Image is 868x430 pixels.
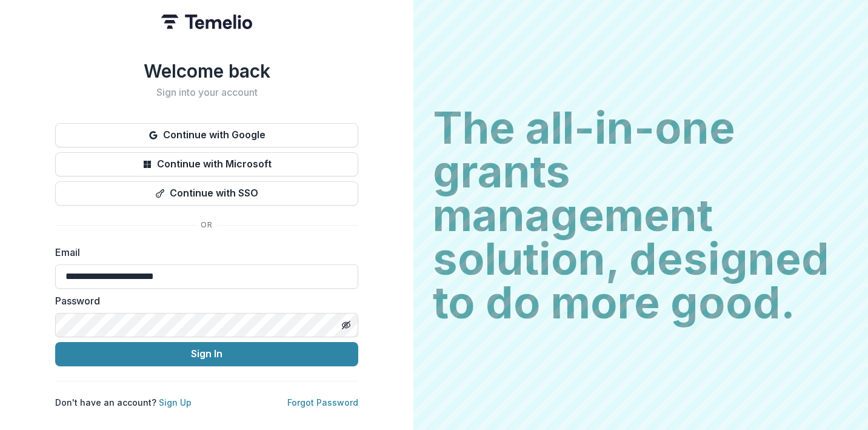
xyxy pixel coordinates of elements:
[287,397,358,408] a: Forgot Password
[55,152,358,176] button: Continue with Microsoft
[159,397,192,408] a: Sign Up
[55,245,351,260] label: Email
[55,294,351,308] label: Password
[55,87,358,98] h2: Sign into your account
[55,123,358,147] button: Continue with Google
[55,396,192,409] p: Don't have an account?
[55,60,358,82] h1: Welcome back
[161,15,252,29] img: Temelio
[336,315,356,335] button: Toggle password visibility
[55,181,358,206] button: Continue with SSO
[55,342,358,366] button: Sign In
